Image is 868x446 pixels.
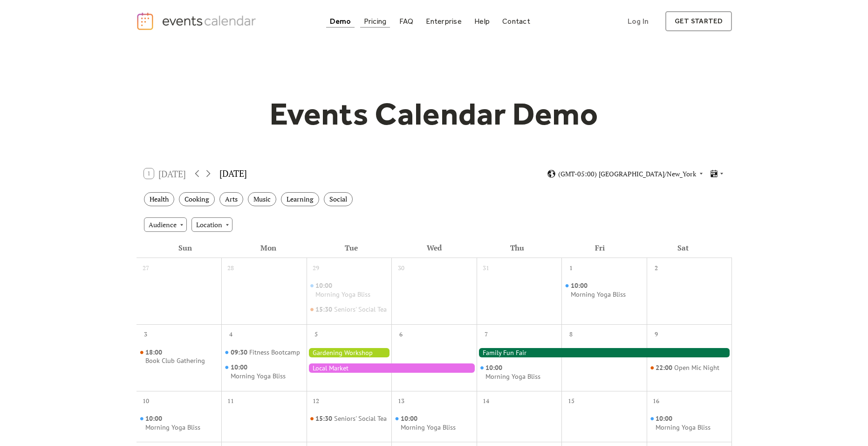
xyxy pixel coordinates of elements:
a: get started [665,11,732,31]
div: Enterprise [426,19,461,24]
div: Demo [330,19,351,24]
a: Contact [499,15,534,28]
div: FAQ [399,19,414,24]
a: Log In [618,11,658,31]
a: Pricing [360,15,390,28]
a: Help [471,15,493,28]
a: FAQ [396,15,417,28]
h1: Events Calendar Demo [255,95,613,133]
a: home [136,12,259,31]
a: Demo [326,15,355,28]
a: Enterprise [422,15,465,28]
div: Help [474,19,490,24]
div: Pricing [364,19,387,24]
div: Contact [502,19,530,24]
